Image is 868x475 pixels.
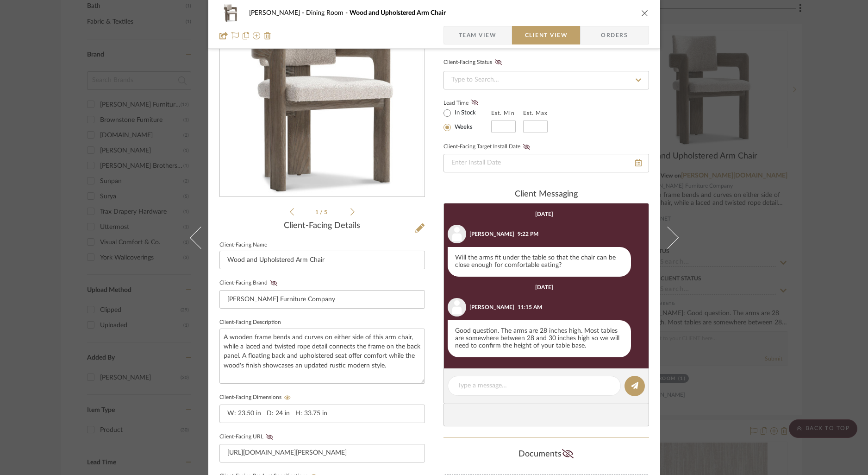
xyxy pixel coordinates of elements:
[443,190,649,200] div: client Messaging
[219,320,281,325] label: Client-Facing Description
[219,4,242,22] img: c16d42ed-05a5-40a5-a695-ab27c2e714ff_48x40.jpg
[219,290,425,309] input: Enter Client-Facing Brand
[443,99,491,107] label: Lead Time
[448,225,466,243] img: user_avatar.png
[281,394,294,401] button: Client-Facing Dimensions
[469,230,514,238] div: [PERSON_NAME]
[453,123,473,132] label: Weeks
[523,110,548,116] label: Est. Max
[448,298,466,317] img: user_avatar.png
[219,280,280,286] label: Client-Facing Brand
[443,58,505,67] div: Client-Facing Status
[641,9,649,17] button: close
[219,444,425,462] input: Enter item URL
[453,109,476,117] label: In Stock
[249,10,306,16] span: [PERSON_NAME]
[219,394,294,401] label: Client-Facing Dimensions
[315,209,320,215] span: 1
[219,405,425,423] input: Enter item dimensions
[268,280,280,286] button: Client-Facing Brand
[518,303,542,311] div: 11:15 AM
[219,434,276,440] label: Client-Facing URL
[520,144,533,150] button: Client-Facing Target Install Date
[263,434,276,440] button: Client-Facing URL
[350,10,446,16] span: Wood and Upholstered Arm Chair
[591,26,638,44] span: Orders
[264,32,271,39] img: Remove from project
[535,211,553,217] div: [DATE]
[219,243,267,247] label: Client-Facing Name
[535,284,553,291] div: [DATE]
[459,26,497,44] span: Team View
[443,144,533,150] label: Client-Facing Target Install Date
[320,209,324,215] span: /
[448,247,631,277] div: Will the arms fit under the table so that the chair can be close enough for comfortable eating?
[443,107,491,133] mat-radio-group: Select item type
[443,71,649,89] input: Type to Search…
[306,10,350,16] span: Dining Room
[525,26,568,44] span: Client View
[443,447,649,462] div: Documents
[469,303,514,311] div: [PERSON_NAME]
[468,98,481,108] button: Lead Time
[518,230,538,238] div: 9:22 PM
[219,221,425,231] div: Client-Facing Details
[491,110,515,116] label: Est. Min
[219,251,425,269] input: Enter Client-Facing Item Name
[324,209,329,215] span: 5
[448,320,631,357] div: Good question. The arms are 28 inches high. Most tables are somewhere between 28 and 30 inches hi...
[443,154,649,172] input: Enter Install Date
